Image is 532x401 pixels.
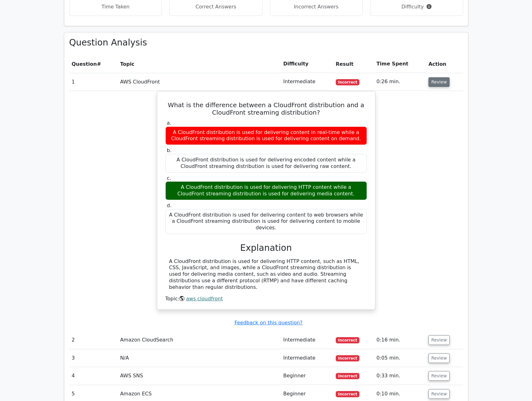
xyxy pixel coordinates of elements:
[69,37,463,48] h3: Question Analysis
[281,349,333,367] td: Intermediate
[118,73,281,91] td: AWS CloudFront
[281,331,333,349] td: Intermediate
[336,79,360,85] span: Incorrect
[69,367,118,385] td: 4
[118,367,281,385] td: AWS SNS
[165,127,367,145] div: A CloudFront distribution is used for delivering content in real-time while a CloudFront streamin...
[336,391,360,397] span: Incorrect
[118,331,281,349] td: Amazon CloudSearch
[426,55,463,73] th: Action
[375,3,458,11] p: Difficulty
[167,120,172,126] span: a.
[69,73,118,91] td: 1
[333,55,374,73] th: Result
[336,355,360,361] span: Incorrect
[428,353,450,363] button: Review
[428,371,450,381] button: Review
[165,154,367,173] div: A CloudFront distribution is used for delivering encoded content while a CloudFront streaming dis...
[428,389,450,399] button: Review
[175,3,257,11] p: Correct Answers
[167,203,172,208] span: d.
[69,55,118,73] th: #
[336,337,360,343] span: Incorrect
[165,181,367,200] div: A CloudFront distribution is used for delivering HTTP content while a CloudFront streaming distri...
[336,373,360,379] span: Incorrect
[167,175,171,181] span: c.
[374,73,426,91] td: 0:26 min.
[72,61,97,67] span: Question
[374,55,426,73] th: Time Spent
[281,73,333,91] td: Intermediate
[374,367,426,385] td: 0:33 min.
[428,335,450,345] button: Review
[186,296,223,302] a: aws cloudfront
[169,243,363,253] h3: Explanation
[275,3,358,11] p: Incorrect Answers
[281,367,333,385] td: Beginner
[167,147,172,153] span: b.
[281,55,333,73] th: Difficulty
[118,349,281,367] td: N/A
[118,55,281,73] th: Topic
[374,349,426,367] td: 0:05 min.
[374,331,426,349] td: 0:16 min.
[165,209,367,234] div: A CloudFront distribution is used for delivering content to web browsers while a CloudFront strea...
[234,320,302,326] a: Feedback on this question?
[428,77,450,87] button: Review
[75,3,157,11] p: Time Taken
[165,296,367,302] div: Topic:
[69,349,118,367] td: 3
[165,101,368,116] h5: What is the difference between a CloudFront distribution and a CloudFront streaming distribution?
[69,331,118,349] td: 2
[169,258,363,291] div: A CloudFront distribution is used for delivering HTTP content, such as HTML, CSS, JavaScript, and...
